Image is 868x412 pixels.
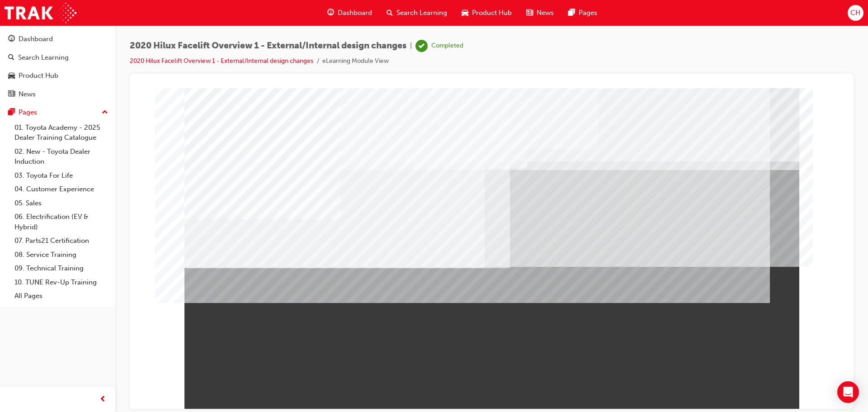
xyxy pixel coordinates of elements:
a: pages-iconPages [561,4,604,22]
a: 08. Service Training [11,248,112,262]
a: guage-iconDashboard [320,4,379,22]
a: 10. TUNE Rev-Up Training [11,275,112,289]
span: car-icon [462,7,468,19]
div: Completed [431,42,463,50]
span: Search Learning [396,8,447,18]
span: CH [850,8,860,18]
a: news-iconNews [519,4,561,22]
a: 02. New - Toyota Dealer Induction [11,145,112,169]
span: News [537,8,554,18]
img: Trak [5,3,76,23]
span: prev-icon [99,394,106,405]
div: Dashboard [19,34,53,44]
span: Pages [579,8,597,18]
a: 03. Toyota For Life [11,169,112,183]
button: CH [848,5,863,21]
div: Open Intercom Messenger [837,381,859,403]
button: Pages [4,104,112,121]
a: Dashboard [4,31,112,47]
div: Product Hub [19,71,58,81]
a: 07. Parts21 Certification [11,234,112,248]
div: Search Learning [18,52,69,63]
span: news-icon [8,90,15,99]
div: Pages [19,107,37,118]
span: pages-icon [8,109,15,117]
a: 05. Sales [11,196,112,210]
span: | [410,41,412,51]
a: car-iconProduct Hub [454,4,519,22]
span: search-icon [8,54,14,62]
li: eLearning Module View [322,56,389,66]
a: 04. Customer Experience [11,182,112,196]
span: Dashboard [338,8,372,18]
a: 2020 Hilux Facelift Overview 1 - External/Internal design changes [130,57,313,65]
span: guage-icon [327,7,334,19]
span: search-icon [387,7,393,19]
span: car-icon [8,72,15,80]
a: search-iconSearch Learning [379,4,454,22]
a: News [4,86,112,103]
a: Product Hub [4,67,112,84]
span: news-icon [526,7,533,19]
a: 01. Toyota Academy - 2025 Dealer Training Catalogue [11,121,112,145]
span: up-icon [102,107,108,118]
a: 06. Electrification (EV & Hybrid) [11,210,112,234]
span: guage-icon [8,35,15,43]
span: pages-icon [568,7,575,19]
a: 09. Technical Training [11,261,112,275]
a: All Pages [11,289,112,303]
span: learningRecordVerb_COMPLETE-icon [415,40,428,52]
span: 2020 Hilux Facelift Overview 1 - External/Internal design changes [130,41,406,51]
button: DashboardSearch LearningProduct HubNews [4,29,112,104]
span: Product Hub [472,8,512,18]
a: Search Learning [4,49,112,66]
div: News [19,89,36,99]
